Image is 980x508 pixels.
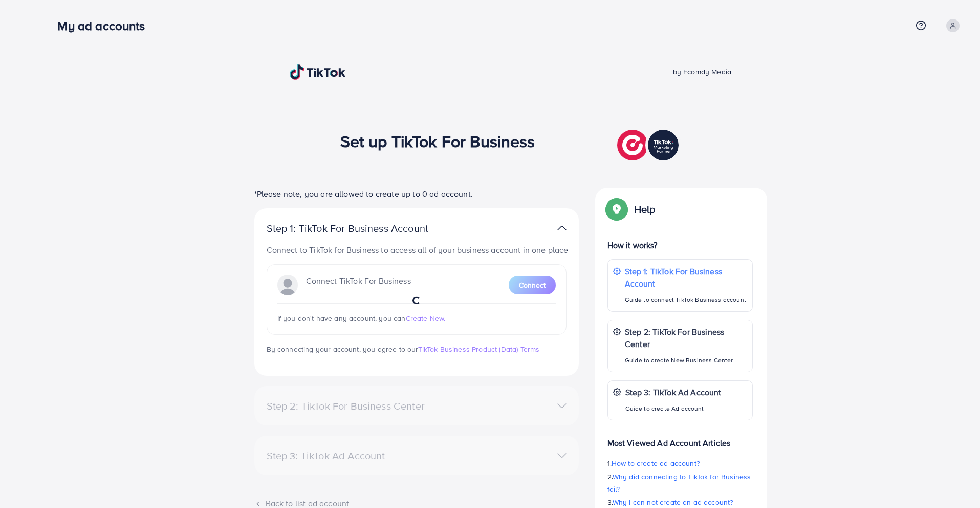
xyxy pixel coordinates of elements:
[290,64,346,80] img: TikTok
[607,472,751,494] span: Why did connecting to TikTok for Business fail?
[340,131,535,151] h1: Set up TikTok For Business
[57,18,153,33] h3: My ad accounts
[625,326,747,350] p: Step 2: TikTok For Business Center
[673,67,731,77] span: by Ecomdy Media
[267,222,461,234] p: Step 1: TikTok For Business Account
[254,188,579,200] p: *Please note, you are allowed to create up to 0 ad account.
[625,386,722,398] p: Step 3: TikTok Ad Account
[625,402,722,415] p: Guide to create Ad account
[607,200,626,218] img: Popup guide
[625,294,747,306] p: Guide to connect TikTok Business account
[607,429,753,449] p: Most Viewed Ad Account Articles
[634,203,656,215] p: Help
[607,239,753,251] p: How it works?
[607,457,753,470] p: 1.
[625,354,747,367] p: Guide to create New Business Center
[607,471,753,495] p: 2.
[613,497,733,507] span: Why I can not create an ad account?
[612,458,700,469] span: How to create ad account?
[617,127,681,163] img: TikTok partner
[625,265,747,290] p: Step 1: TikTok For Business Account
[557,220,567,235] img: TikTok partner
